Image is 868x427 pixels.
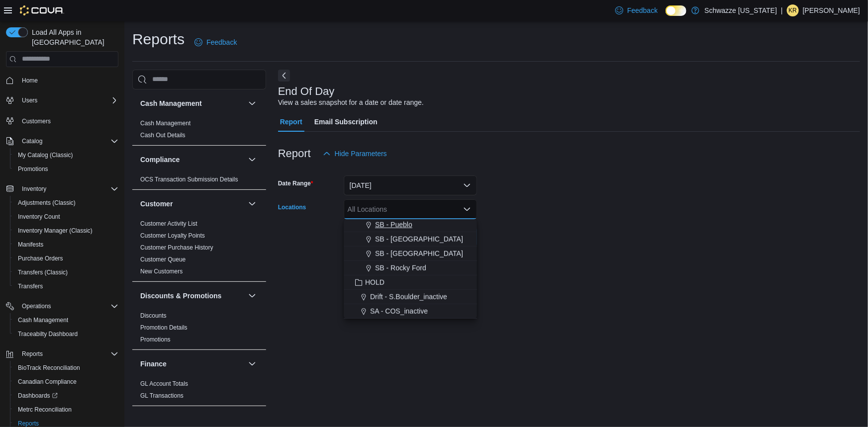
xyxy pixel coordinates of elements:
a: Home [18,75,42,86]
button: Inventory Count [10,210,122,224]
span: Drift - S.Boulder_inactive [370,292,447,302]
button: Transfers [10,279,122,293]
button: Drift - S.Boulder_inactive [344,290,477,304]
span: Transfers [18,282,43,290]
a: Promotion Details [140,324,188,331]
h1: Reports [132,29,185,49]
h3: Customer [140,199,173,209]
span: Transfers [14,280,118,292]
button: Inventory [2,182,122,196]
span: Catalog [22,137,42,145]
a: Metrc Reconciliation [14,404,76,416]
span: Inventory Manager (Classic) [18,227,93,235]
button: Traceabilty Dashboard [10,327,122,341]
span: Catalog [18,135,118,147]
span: Manifests [14,239,118,251]
a: BioTrack Reconciliation [14,362,84,374]
button: Cash Management [246,97,258,109]
span: Metrc Reconciliation [14,404,118,416]
button: BioTrack Reconciliation [10,361,122,375]
button: Discounts & Promotions [140,291,244,301]
button: Close list of options [463,205,471,213]
span: Operations [22,302,51,310]
a: Cash Out Details [140,132,186,139]
p: | [781,4,783,16]
button: Inventory [18,183,50,195]
span: Inventory Manager (Classic) [14,225,118,237]
span: Cash Management [14,314,118,326]
span: Feedback [627,5,658,15]
span: Email Subscription [314,112,378,132]
button: My Catalog (Classic) [10,148,122,162]
button: SB - [GEOGRAPHIC_DATA] [344,247,477,261]
span: KR [789,4,797,16]
span: Customer Loyalty Points [140,232,205,240]
span: My Catalog (Classic) [14,149,118,161]
a: Traceabilty Dashboard [14,328,82,340]
h3: Finance [140,359,167,369]
button: Compliance [246,154,258,166]
span: New Customers [140,267,183,275]
span: Customers [22,117,51,125]
span: Inventory [22,185,46,193]
a: Purchase Orders [14,253,67,264]
a: Feedback [191,32,241,52]
button: Metrc Reconciliation [10,403,122,417]
span: Promotions [140,336,171,343]
img: Cova [20,5,64,15]
span: Traceabilty Dashboard [18,330,78,338]
h3: Compliance [140,155,180,165]
span: Reports [22,350,43,358]
a: Inventory Manager (Classic) [14,225,96,237]
span: Customer Queue [140,256,186,263]
button: Promotions [10,162,122,176]
span: Cash Out Details [140,131,186,139]
span: SB - Pueblo [375,220,412,230]
a: Customers [18,115,55,127]
span: Traceabilty Dashboard [14,328,118,340]
span: Adjustments (Classic) [14,197,118,209]
span: Home [18,74,118,86]
h3: Discounts & Promotions [140,291,221,301]
button: Compliance [140,155,244,165]
a: Transfers [14,280,47,292]
a: Promotions [140,336,171,343]
button: Users [2,93,122,107]
button: Operations [18,300,55,312]
button: SA - COS_inactive [344,304,477,319]
span: Discounts [140,312,167,320]
button: Operations [2,299,122,313]
a: Customer Purchase History [140,244,213,251]
span: Inventory Count [14,211,118,223]
a: My Catalog (Classic) [14,149,77,161]
button: Next [278,70,290,82]
span: Inventory [18,183,118,195]
input: Dark Mode [666,5,686,16]
span: OCS Transaction Submission Details [140,175,238,183]
a: Cash Management [140,120,191,127]
a: Canadian Compliance [14,376,81,388]
span: Load All Apps in [GEOGRAPHIC_DATA] [28,27,118,47]
span: SB - [GEOGRAPHIC_DATA] [375,249,463,258]
span: Adjustments (Classic) [18,199,76,207]
button: Home [2,73,122,87]
a: Manifests [14,239,47,251]
span: Users [22,96,37,104]
button: Customers [2,113,122,128]
div: Finance [132,378,266,406]
div: Cash Management [132,117,266,145]
span: Cash Management [140,119,191,127]
button: Manifests [10,238,122,252]
span: Cash Management [18,316,68,324]
button: Reports [2,347,122,361]
button: Cash Management [10,313,122,327]
div: Kevin Rodriguez [787,4,799,16]
button: SB - Pueblo [344,218,477,232]
span: Dashboards [14,390,118,402]
span: Hide Parameters [335,149,387,159]
div: Discounts & Promotions [132,310,266,349]
button: Discounts & Promotions [246,290,258,302]
h3: End Of Day [278,85,335,97]
span: Customer Activity List [140,220,197,228]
